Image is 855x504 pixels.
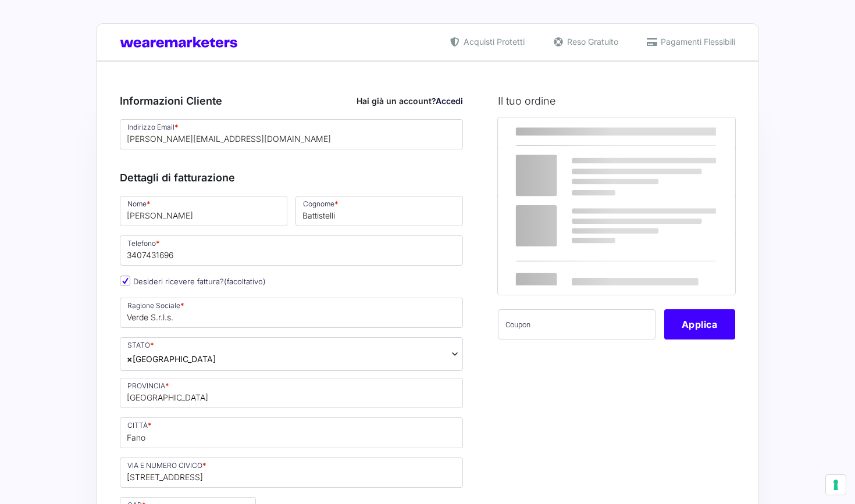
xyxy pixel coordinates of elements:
h3: Il tuo ordine [498,93,735,109]
input: Cognome * [295,196,463,226]
th: Totale [498,233,646,295]
input: Nome * [120,196,287,226]
label: Desideri ricevere fattura? [120,277,266,286]
th: Prodotto [498,117,646,148]
span: (facoltativo) [224,277,266,286]
span: Acquisti Protetti [461,35,525,48]
span: Italia [127,353,216,365]
a: Accedi [436,96,463,106]
span: × [127,353,133,365]
h3: Dettagli di fatturazione [120,170,463,185]
th: Subtotale [498,196,646,233]
span: Pagamenti Flessibili [658,35,735,48]
input: PROVINCIA * [120,378,463,408]
input: Telefono * [120,235,463,266]
span: Italia [120,337,463,371]
input: VIA E NUMERO CIVICO * [120,457,463,488]
input: Coupon [498,309,655,339]
span: Reso Gratuito [564,35,618,48]
h3: Informazioni Cliente [120,93,463,109]
input: Desideri ricevere fattura?(facoltativo) [120,276,130,286]
td: Marketers World 2025 - MW25 Ticket Standard [498,148,646,196]
div: Hai già un account? [357,95,463,107]
input: Indirizzo Email * [120,119,463,149]
input: CITTÀ * [120,417,463,448]
button: Applica [664,309,735,339]
th: Subtotale [646,117,735,148]
input: Ragione Sociale * [120,298,463,328]
button: Le tue preferenze relative al consenso per le tecnologie di tracciamento [826,475,846,495]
